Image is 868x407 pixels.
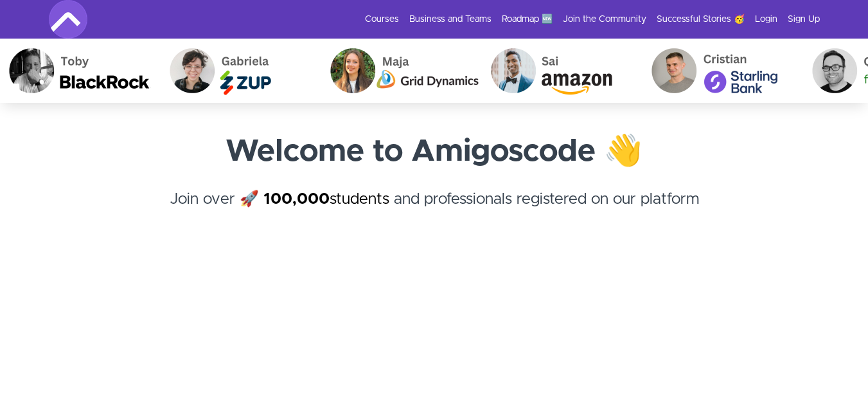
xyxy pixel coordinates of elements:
[755,13,777,26] a: Login
[365,13,399,26] a: Courses
[263,192,389,207] a: 100,000students
[657,13,745,26] a: Successful Stories 🥳
[568,39,729,103] img: Cristian
[86,39,247,103] img: Gabriela
[263,192,330,207] strong: 100,000
[563,13,646,26] a: Join the Community
[409,13,492,26] a: Business and Teams
[226,136,642,167] strong: Welcome to Amigoscode 👋
[247,39,407,103] img: Maja
[788,13,820,26] a: Sign Up
[407,39,568,103] img: Sai
[49,188,820,234] h4: Join over 🚀 and professionals registered on our platform
[502,13,553,26] a: Roadmap 🆕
